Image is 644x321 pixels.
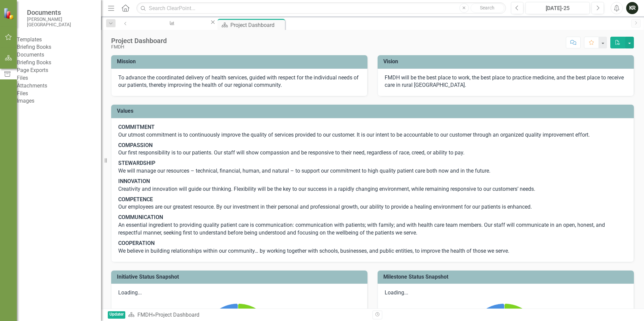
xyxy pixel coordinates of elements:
[626,2,638,14] button: KR
[17,74,101,82] div: Files
[480,5,494,10] span: Search
[128,311,367,319] div: »
[118,123,627,140] p: Our utmost commitment is to continuously improve the quality of services provided to our customer...
[118,196,153,203] strong: COMPETENCE
[118,289,360,297] div: Loading...
[137,312,153,318] a: FMDH
[385,289,627,297] div: Loading...
[118,142,153,148] strong: COMPASSION
[17,59,101,67] a: Briefing Books
[525,2,590,14] button: [DATE]-25
[118,194,627,213] p: Our employees are our greatest resource. By our investment in their personal and professional gro...
[111,37,167,44] div: Project Dashboard
[136,2,506,14] input: Search ClearPoint...
[27,8,94,16] span: Documents
[17,82,101,90] a: Attachments
[118,178,150,184] strong: INNOVATION
[118,124,155,130] strong: COMMITMENT
[138,25,203,34] div: Turnout Time Less than 8 Minutes
[17,90,101,98] a: Files
[118,140,627,158] p: Our first responsibility is to our patients. Our staff will show compassion and be responsive to ...
[118,176,627,194] p: Creativity and innovation will guide our thinking. Flexibility will be the key to our success in ...
[132,19,210,27] a: Turnout Time Less than 8 Minutes
[118,238,627,255] p: We believe in building relationships within our community… by working together with schools, busi...
[383,59,631,65] h3: Vision
[117,274,364,280] h3: Initiative Status Snapshot
[385,74,627,90] p: FMDH will be the best place to work, the best place to practice medicine, and the best place to r...
[17,97,101,105] a: Images
[111,44,167,49] div: FMDH
[27,16,94,28] small: [PERSON_NAME][GEOGRAPHIC_DATA]
[108,311,125,319] span: Updater
[230,21,283,29] div: Project Dashboard
[17,43,101,51] a: Briefing Books
[118,158,627,176] p: We will manage our resources – technical, financial, human, and natural – to support our commitme...
[17,36,101,44] div: Templates
[528,4,587,12] div: [DATE]-25
[117,59,364,65] h3: Mission
[17,67,101,74] a: Page Exports
[155,312,199,318] div: Project Dashboard
[3,8,15,20] img: ClearPoint Strategy
[383,274,631,280] h3: Milestone Status Snapshot
[118,240,155,246] strong: COOPERATION
[118,160,155,166] strong: STEWARDSHIP
[471,3,504,13] button: Search
[118,212,627,238] p: An essential ingredient to providing quality patient care is communication: communication with pa...
[118,74,360,90] p: To advance the coordinated delivery of health services, guided with respect for the individual ne...
[117,108,631,114] h3: Values
[17,51,101,59] div: Documents
[118,214,163,220] strong: COMMUNICATION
